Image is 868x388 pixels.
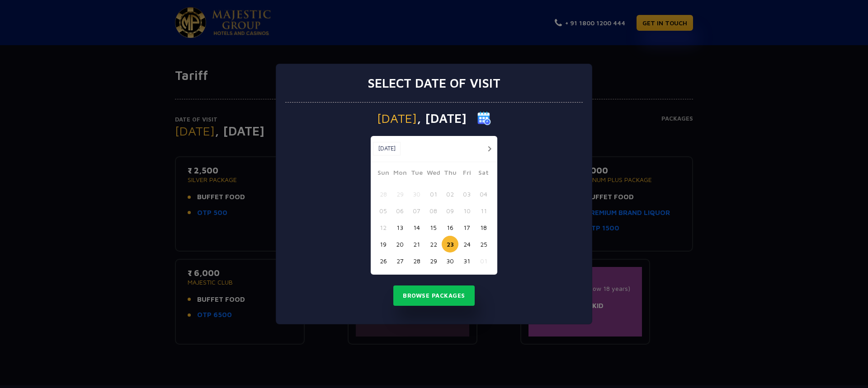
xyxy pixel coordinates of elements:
h3: Select date of visit [368,75,500,91]
button: 01 [475,252,492,269]
button: 17 [458,219,475,236]
button: 15 [425,219,442,236]
button: 30 [408,186,425,202]
button: 21 [408,236,425,252]
button: 26 [375,252,392,269]
span: Sat [475,168,492,180]
button: 28 [408,252,425,269]
button: 19 [375,236,392,252]
button: 06 [392,202,408,219]
span: Fri [458,168,475,180]
span: Wed [425,168,442,180]
button: 31 [458,252,475,269]
button: 13 [392,219,408,236]
button: 29 [425,252,442,269]
button: 22 [425,236,442,252]
button: Browse Packages [393,285,475,306]
button: 09 [442,202,458,219]
button: 28 [375,186,392,202]
button: 23 [442,236,458,252]
button: 11 [475,202,492,219]
span: [DATE] [377,112,417,125]
button: 01 [425,186,442,202]
button: 03 [458,186,475,202]
span: Thu [442,168,458,180]
span: , [DATE] [417,112,467,125]
button: 04 [475,186,492,202]
button: [DATE] [373,142,401,155]
button: 30 [442,252,458,269]
img: calender icon [477,112,491,125]
button: 16 [442,219,458,236]
button: 18 [475,219,492,236]
button: 07 [408,202,425,219]
span: Sun [375,168,392,180]
button: 12 [375,219,392,236]
button: 05 [375,202,392,219]
button: 14 [408,219,425,236]
button: 02 [442,186,458,202]
button: 27 [392,252,408,269]
button: 20 [392,236,408,252]
button: 08 [425,202,442,219]
button: 29 [392,186,408,202]
button: 10 [458,202,475,219]
button: 24 [458,236,475,252]
span: Tue [408,168,425,180]
span: Mon [392,168,408,180]
button: 25 [475,236,492,252]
